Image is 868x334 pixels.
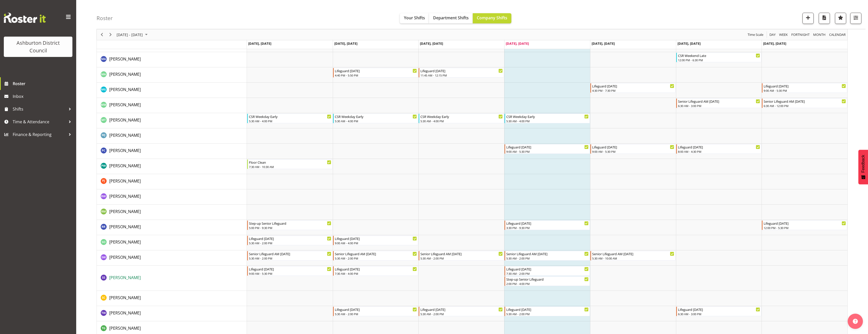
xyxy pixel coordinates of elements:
span: Your Shifts [404,15,425,21]
span: [PERSON_NAME] [109,132,141,138]
div: CSR Weekday Early [506,114,589,119]
div: CSR Weekday Early [249,114,331,119]
td: Sawyer Stewart resource [97,266,247,291]
div: Moira Tarry"s event - CSR Weekday Early Begin From Wednesday, August 27, 2025 at 5:30:00 AM GMT+1... [419,114,504,123]
a: [PERSON_NAME] [109,325,141,331]
td: Peter Wood resource [97,159,247,174]
div: Senior Lifeguard AM [DATE] [678,99,760,104]
div: Senior Lifeguard AM [DATE] [592,251,674,256]
div: 4:30 PM - 7:30 PM [592,88,674,93]
img: help-xxl-2.png [853,319,858,324]
div: Next [106,29,115,40]
a: [PERSON_NAME] [109,275,141,281]
button: Your Shifts [400,13,429,23]
div: Meghan Anderson"s event - Lifeguard Tuesday Begin From Tuesday, August 26, 2025 at 4:40:00 PM GMT... [333,68,418,78]
div: Sawyer Stewart"s event - Lifeguard Monday Begin From Monday, August 25, 2025 at 9:00:00 AM GMT+12... [247,266,333,276]
td: Michael Griffiths resource [97,83,247,98]
a: [PERSON_NAME] [109,310,141,316]
td: Richard Wood resource [97,189,247,205]
div: Moira Tarry"s event - CSR Weekday Early Begin From Monday, August 25, 2025 at 5:30:00 AM GMT+12:0... [247,114,333,123]
span: [DATE], [DATE] [248,41,271,46]
div: Sawyer Stewart"s event - Lifeguard Tuesday Begin From Tuesday, August 26, 2025 at 7:30:00 AM GMT+... [333,266,418,276]
h4: Roster [97,15,113,21]
span: [PERSON_NAME] [109,275,141,280]
div: Sarah Wilson"s event - Senior Lifeguard AM Thursday Begin From Thursday, August 28, 2025 at 5:30:... [504,251,590,261]
div: Lifeguard [DATE] [764,83,846,88]
a: [PERSON_NAME] [109,132,141,138]
div: Lifeguard [DATE] [592,144,674,149]
div: 6:30 AM - 12:00 PM [764,104,846,108]
span: [PERSON_NAME] [109,239,141,245]
div: Meghan Anderson"s event - Lifeguard Wednesday Begin From Wednesday, August 27, 2025 at 11:45:00 A... [419,68,504,78]
td: Meghan Anderson resource [97,67,247,83]
div: 12:00 PM - 5:30 PM [764,226,846,230]
button: Timeline Week [778,32,789,38]
div: Sam Orr"s event - Lifeguard Monday Begin From Monday, August 25, 2025 at 5:30:00 AM GMT+12:00 End... [247,236,333,245]
a: [PERSON_NAME] [109,147,141,154]
td: Michelle Morgan resource [97,98,247,113]
a: [PERSON_NAME] [109,71,141,77]
div: 5:30 AM - 2:00 PM [420,312,503,316]
div: Paulina Cuadrado"s event - Lifeguard Thursday Begin From Thursday, August 28, 2025 at 9:00:00 AM ... [504,144,590,154]
td: Pippa Jones resource [97,174,247,189]
div: 9:00 AM - 5:30 PM [506,149,589,154]
td: Rose McKay resource [97,205,247,220]
div: Paulina Cuadrado"s event - Lifeguard Saturday Begin From Saturday, August 30, 2025 at 8:00:00 AM ... [676,144,762,154]
button: Timeline Day [769,32,777,38]
button: August 25 - 31, 2025 [116,32,150,38]
div: Senior Lifeguard AM [DATE] [335,251,417,256]
div: 5:30 AM - 4:00 PM [506,119,589,123]
div: 4:40 PM - 5:50 PM [335,73,417,77]
div: Senior Lifeguard AM [DATE] [764,99,846,104]
span: [DATE], [DATE] [592,41,615,46]
div: 2:00 PM - 4:00 PM [506,282,589,286]
div: Senior Lifeguard AM [DATE] [249,251,331,256]
div: Sarah Wilson"s event - Senior Lifeguard AM Tuesday Begin From Tuesday, August 26, 2025 at 5:30:00... [333,251,418,261]
a: [PERSON_NAME] [109,295,141,301]
div: Step-up Senior Lifeguard [506,277,589,282]
div: 5:30 AM - 2:00 PM [249,256,331,260]
div: Sawyer Stewart"s event - Step-up Senior Lifeguard Begin From Thursday, August 28, 2025 at 2:00:00... [504,276,590,286]
div: Lifeguard [DATE] [420,68,503,73]
button: Next [107,32,114,38]
span: [PERSON_NAME] [109,254,141,260]
div: Peter Wood"s event - Floor Clean Begin From Monday, August 25, 2025 at 7:30:00 AM GMT+12:00 Ends ... [247,159,333,169]
span: [PERSON_NAME] [109,193,141,199]
div: Lifeguard [DATE] [335,68,417,73]
div: 7:30 AM - 10:30 AM [249,165,331,169]
div: Sawyer Stewart"s event - Lifeguard Thursday Begin From Thursday, August 28, 2025 at 7:30:00 AM GM... [504,266,590,276]
div: CSR Weekday Early [420,114,503,119]
button: Add a new shift [802,13,814,24]
div: Lifeguard [DATE] [420,307,503,312]
a: [PERSON_NAME] [109,102,141,108]
div: Megan Allott"s event - CSR Weekend Late Begin From Saturday, August 30, 2025 at 12:00:00 PM GMT+1... [676,53,762,62]
div: 6:30 AM - 3:00 PM [678,104,760,108]
div: Ryan Richan"s event - Lifeguard Sunday Begin From Sunday, August 31, 2025 at 12:00:00 PM GMT+12:0... [762,220,847,230]
button: Company Shifts [473,13,511,23]
div: 5:30 AM - 4:00 PM [249,119,331,123]
td: Moira Tarry resource [97,113,247,128]
td: Sarah Wilson resource [97,250,247,266]
div: CSR Weekend Late [678,53,760,58]
div: 5:30 AM - 2:00 PM [335,256,417,260]
div: Michelle Morgan"s event - Senior Lifeguard AM Saturday Begin From Saturday, August 30, 2025 at 6:... [676,98,762,108]
div: Lifeguard [DATE] [764,221,846,226]
span: Inbox [13,93,74,100]
div: Lifeguard [DATE] [506,144,589,149]
button: Feedback - Show survey [858,150,868,184]
div: Lifeguard [DATE] [249,236,331,241]
div: Sarah Wilson"s event - Senior Lifeguard AM Wednesday Begin From Wednesday, August 27, 2025 at 5:3... [419,251,504,261]
div: Previous [98,29,106,40]
div: Lifeguard [DATE] [335,266,417,271]
td: Tessa Wright resource [97,306,247,321]
span: [DATE], [DATE] [677,41,701,46]
span: Company Shifts [477,15,507,21]
span: [PERSON_NAME] [109,209,141,214]
td: Ryan Richan resource [97,220,247,235]
span: [DATE], [DATE] [420,41,443,46]
a: [PERSON_NAME] [109,254,141,260]
div: 5:30 AM - 2:00 PM [335,312,417,316]
button: Filter Shifts [850,13,861,24]
td: Sam Orr resource [97,235,247,250]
